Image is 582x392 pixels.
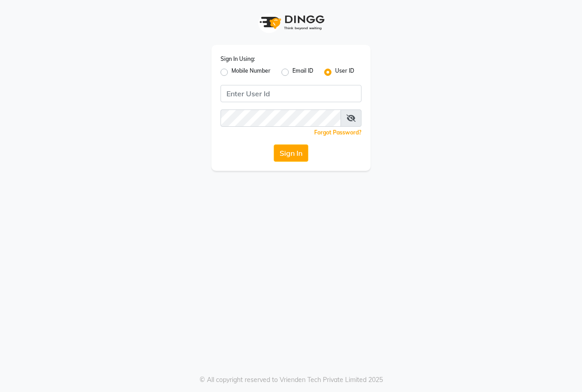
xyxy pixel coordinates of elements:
[231,67,271,78] label: Mobile Number
[274,144,308,162] button: Sign In
[335,67,354,78] label: User ID
[221,85,361,102] input: Username
[255,9,327,36] img: logo1.svg
[221,55,255,63] label: Sign In Using:
[292,67,313,78] label: Email ID
[314,129,361,136] a: Forgot Password?
[221,109,341,127] input: Username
